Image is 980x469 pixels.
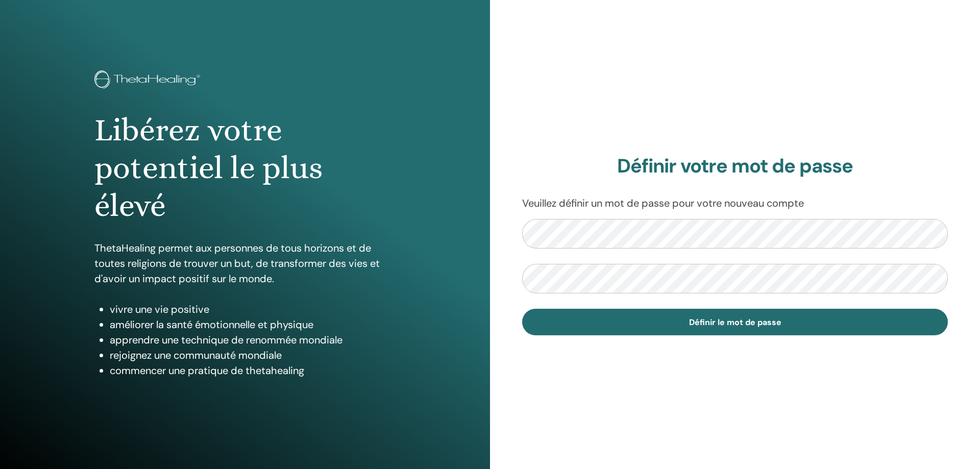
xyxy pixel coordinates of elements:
span: Définir le mot de passe [689,317,781,328]
li: apprendre une technique de renommée mondiale [110,332,396,348]
h2: Définir votre mot de passe [522,155,948,178]
p: ThetaHealing permet aux personnes de tous horizons et de toutes religions de trouver un but, de t... [94,240,396,286]
p: Veuillez définir un mot de passe pour votre nouveau compte [522,195,948,211]
li: commencer une pratique de thetahealing [110,363,396,378]
li: vivre une vie positive [110,302,396,317]
button: Définir le mot de passe [522,309,948,335]
li: améliorer la santé émotionnelle et physique [110,317,396,332]
li: rejoignez une communauté mondiale [110,348,396,363]
h1: Libérez votre potentiel le plus élevé [94,111,396,225]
